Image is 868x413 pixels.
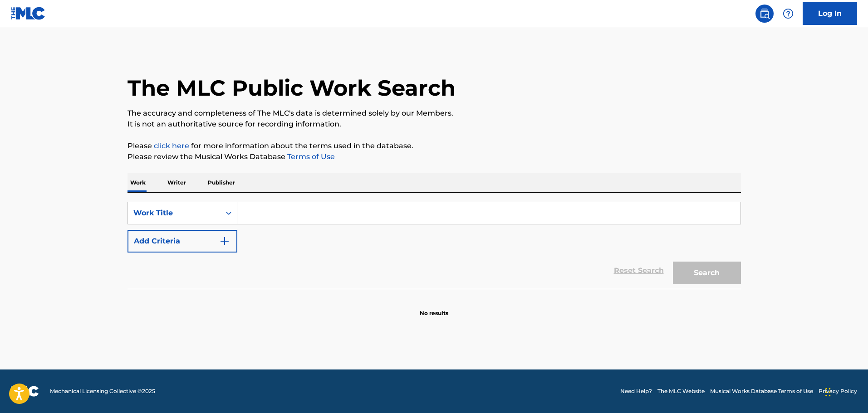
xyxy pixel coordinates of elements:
[803,2,857,25] a: Log In
[420,298,448,317] p: No results
[823,369,868,413] iframe: Chat Widget
[779,5,797,23] div: Help
[154,141,189,150] a: click here
[128,173,148,192] p: Work
[710,387,813,395] a: Musical Works Database Terms of Use
[620,387,652,395] a: Need Help?
[128,74,456,102] h1: The MLC Public Work Search
[128,141,741,151] p: Please for more information about the terms used in the database.
[165,173,189,192] p: Writer
[11,7,46,20] img: MLC Logo
[285,152,335,161] a: Terms of Use
[823,369,868,413] div: Chat-widget
[755,5,774,23] a: Public Search
[11,386,39,397] img: logo
[133,208,215,219] div: Work Title
[205,173,238,192] p: Publisher
[128,108,741,119] p: The accuracy and completeness of The MLC's data is determined solely by our Members.
[50,387,155,395] span: Mechanical Licensing Collective © 2025
[657,387,705,395] a: The MLC Website
[128,119,741,130] p: It is not an authoritative source for recording information.
[128,230,237,253] button: Add Criteria
[759,8,770,19] img: search
[219,236,230,247] img: 9d2ae6d4665cec9f34b9.svg
[128,202,741,289] form: Search Form
[819,387,857,395] a: Privacy Policy
[783,8,794,19] img: help
[128,151,741,162] p: Please review the Musical Works Database
[825,379,831,406] div: Vedä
